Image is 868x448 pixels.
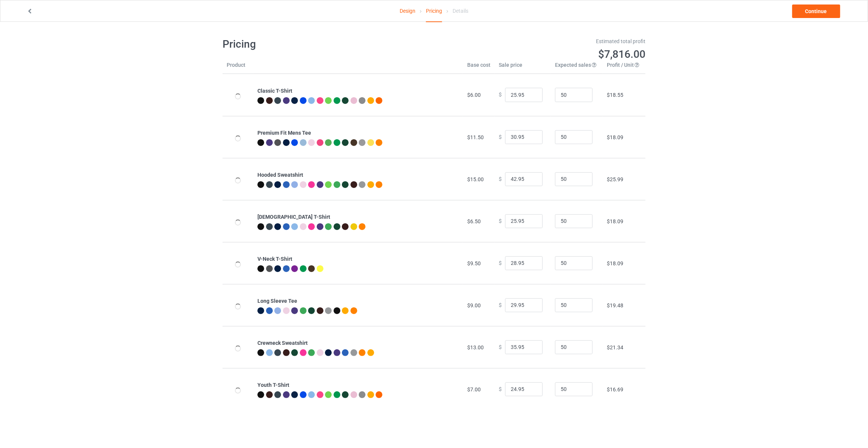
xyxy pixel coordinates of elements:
[257,382,289,388] b: Youth T-Shirt
[499,176,502,182] span: $
[467,218,481,224] span: $6.50
[607,134,623,140] span: $18.09
[400,0,415,21] a: Design
[359,97,366,104] img: heather_texture.png
[467,92,481,98] span: $6.00
[551,61,603,74] th: Expected sales
[257,172,303,178] b: Hooded Sweatshirt
[607,218,623,224] span: $18.09
[598,48,645,60] span: $7,816.00
[257,340,308,346] b: Crewneck Sweatshirt
[499,302,502,308] span: $
[499,92,502,98] span: $
[495,61,551,74] th: Sale price
[426,0,442,22] div: Pricing
[499,218,502,224] span: $
[792,5,840,18] a: Continue
[607,302,623,308] span: $19.48
[359,139,366,146] img: heather_texture.png
[499,134,502,140] span: $
[467,134,484,140] span: $11.50
[467,176,484,182] span: $15.00
[439,38,646,45] div: Estimated total profit
[607,260,623,266] span: $18.09
[223,61,253,74] th: Product
[257,298,297,304] b: Long Sleeve Tee
[223,38,429,51] h1: Pricing
[499,386,502,392] span: $
[467,386,481,392] span: $7.00
[467,344,484,350] span: $13.00
[499,260,502,266] span: $
[257,256,292,262] b: V-Neck T-Shirt
[463,61,495,74] th: Base cost
[607,386,623,392] span: $16.69
[607,176,623,182] span: $25.99
[257,130,311,136] b: Premium Fit Mens Tee
[467,260,481,266] span: $9.50
[467,302,481,308] span: $9.00
[603,61,645,74] th: Profit / Unit
[607,92,623,98] span: $18.55
[257,214,330,220] b: [DEMOGRAPHIC_DATA] T-Shirt
[257,88,292,94] b: Classic T-Shirt
[453,0,468,21] div: Details
[607,344,623,350] span: $21.34
[499,344,502,350] span: $
[359,391,366,398] img: heather_texture.png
